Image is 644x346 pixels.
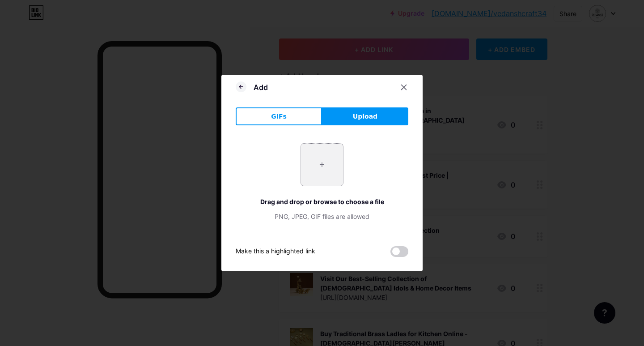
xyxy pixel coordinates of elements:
[254,82,268,93] div: Add
[236,212,408,221] div: PNG, JPEG, GIF files are allowed
[353,112,377,121] span: Upload
[236,107,322,125] button: GIFs
[236,246,315,257] div: Make this a highlighted link
[271,112,287,121] span: GIFs
[236,197,408,206] div: Drag and drop or browse to choose a file
[322,107,408,125] button: Upload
